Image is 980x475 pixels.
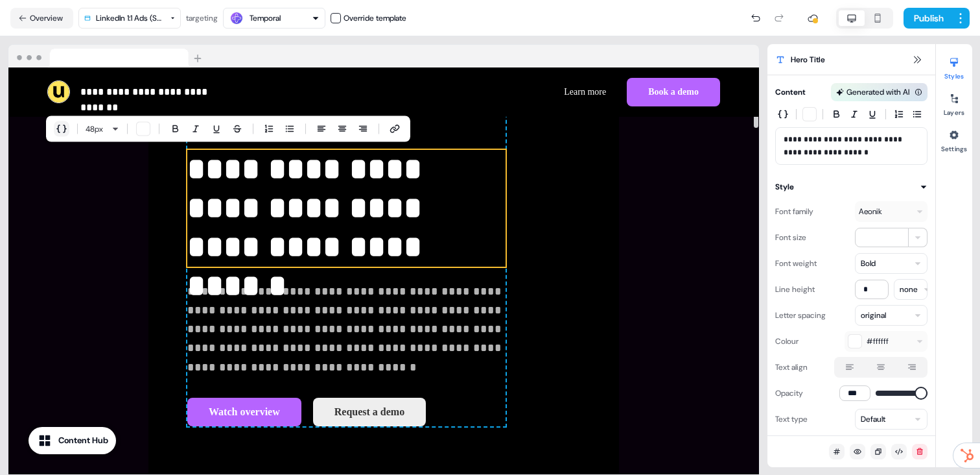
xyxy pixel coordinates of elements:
[775,331,799,352] div: Colour
[775,409,808,430] div: Text type
[775,86,806,99] div: Content
[861,257,876,270] div: Bold
[542,82,580,426] img: Image
[58,434,108,447] div: Content Hub
[859,205,913,218] div: Aeonik
[8,45,207,68] img: Browser topbar
[775,357,808,378] div: Text align
[936,52,972,80] button: Styles
[313,398,426,426] button: Request a demo
[845,331,927,352] button: #ffffff
[775,383,803,404] div: Opacity
[775,201,813,222] div: Font family
[936,125,972,153] button: Settings
[936,88,972,117] button: Layers
[775,253,817,274] div: Font weight
[29,427,116,454] button: Content Hub
[187,398,301,426] button: Watch overview
[187,398,506,426] div: Watch overviewRequest a demo
[389,78,720,106] div: Learn moreBook a demo
[846,86,909,99] div: Generated with AI
[900,283,918,296] div: none
[791,53,825,66] span: Hero Title
[861,309,886,322] div: original
[627,78,720,106] button: Book a demo
[775,180,794,193] div: Style
[775,279,815,300] div: Line height
[904,8,951,29] button: Publish
[855,201,927,222] button: Aeonik
[861,413,885,426] div: Default
[10,8,73,29] button: Overview
[186,12,218,25] div: targeting
[250,12,281,25] div: Temporal
[86,123,103,136] span: 48 px
[775,305,826,326] div: Letter spacing
[80,121,111,137] button: 48px
[96,12,165,25] div: LinkedIn 1:1 Ads (Sales Play) Copy
[775,180,927,193] button: Style
[344,12,406,25] div: Override template
[223,8,325,29] button: Temporal
[867,335,889,348] span: #ffffff
[775,227,806,248] div: Font size
[554,80,616,104] button: Learn more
